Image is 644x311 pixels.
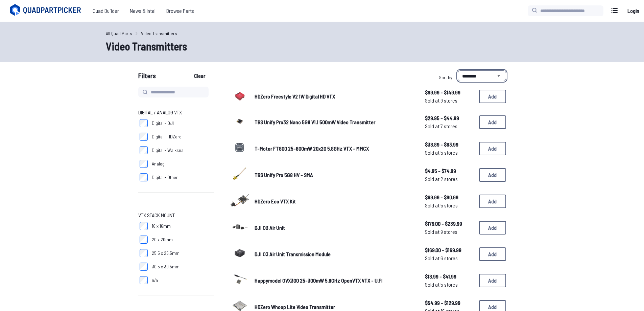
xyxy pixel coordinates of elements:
a: image [230,244,249,265]
span: 16 x 16mm [152,223,171,229]
span: Digital - HDZero [152,133,182,140]
input: 20 x 20mm [140,236,148,244]
img: image [230,112,249,131]
span: Sold at 9 stores [425,228,474,236]
span: $38.89 - $63.99 [425,140,474,149]
a: image [230,270,249,291]
a: DJI O3 Air Unit Transmission Module [255,250,414,258]
a: HDZero Eco VTX Kit [255,197,414,205]
span: $29.95 - $44.99 [425,114,474,122]
img: image [230,88,249,104]
a: Browse Parts [161,4,199,18]
img: image [230,138,249,157]
a: HDZero Freestyle V2 1W Digital HD VTX [255,92,414,101]
button: Add [479,115,506,129]
span: HDZero Whoop Lite Video Transmitter [255,304,335,310]
a: T-Motor FT800 25-800mW 20x20 5.8GHz VTX - MMCX [255,145,414,153]
span: 20 x 20mm [152,236,173,243]
input: Digital - Other [140,173,148,181]
a: image [230,87,249,106]
span: $99.99 - $149.99 [425,88,474,96]
button: Add [479,247,506,261]
button: Add [479,90,506,103]
span: Sold at 2 stores [425,175,474,183]
input: Digital - DJI [140,119,148,127]
span: Digital - DJI [152,120,174,127]
a: HDZero Whoop Lite Video Transmitter [255,303,414,311]
span: Filters [138,70,156,84]
a: TBS Unify Pro32 Nano 5G8 V1.1 500mW Video Transmitter [255,118,414,126]
span: $54.99 - $129.99 [425,299,474,307]
span: TBS Unify Pro32 Nano 5G8 V1.1 500mW Video Transmitter [255,119,375,125]
span: DJI O3 Air Unit Transmission Module [255,251,331,257]
span: Analog [152,160,165,167]
span: Digital - Walksnail [152,147,186,154]
input: n/a [140,276,148,284]
span: DJI O3 Air Unit [255,224,285,231]
h1: Video Transmitters [106,38,539,54]
a: image [230,164,249,185]
select: Sort by [458,70,506,81]
a: image [230,138,249,159]
input: Digital - HDZero [140,133,148,141]
a: image [230,112,249,133]
span: T-Motor FT800 25-800mW 20x20 5.8GHz VTX - MMCX [255,145,369,152]
span: 30.5 x 30.5mm [152,263,180,270]
span: 25.5 x 25.5mm [152,250,180,257]
a: Quad Builder [87,4,124,18]
a: image [230,191,249,212]
img: image [230,270,249,289]
span: Sold at 5 stores [425,281,474,289]
span: Sold at 5 stores [425,201,474,209]
span: $169.00 - $169.99 [425,246,474,254]
button: Add [479,274,506,287]
span: TBS Unify Pro 5G8 HV - SMA [255,172,313,178]
img: image [230,191,249,210]
input: 16 x 16mm [140,222,148,230]
a: All Quad Parts [106,30,132,37]
img: image [230,244,249,263]
a: Video Transmitters [141,30,177,37]
span: HDZero Freestyle V2 1W Digital HD VTX [255,93,335,99]
input: Analog [140,160,148,168]
a: News & Intel [124,4,161,18]
span: VTX Stack Mount [138,211,175,219]
button: Add [479,168,506,182]
span: Digital - Other [152,174,178,181]
span: Sold at 6 stores [425,254,474,262]
span: $179.00 - $239.99 [425,220,474,228]
span: $4.95 - $74.99 [425,167,474,175]
button: Add [479,142,506,155]
span: Digital / Analog VTX [138,108,182,116]
input: 30.5 x 30.5mm [140,263,148,271]
button: Add [479,195,506,208]
img: image [230,217,249,236]
span: Sold at 5 stores [425,149,474,157]
span: HDZero Eco VTX Kit [255,198,296,204]
button: Add [479,221,506,235]
input: 25.5 x 25.5mm [140,249,148,257]
span: Sort by [439,74,452,80]
span: $18.99 - $41.99 [425,272,474,281]
a: DJI O3 Air Unit [255,224,414,232]
span: Happymodel OVX300 25-300mW 5.8GHz OpenVTX VTX - U.Fl [255,277,382,284]
a: image [230,217,249,238]
span: Sold at 9 stores [425,96,474,105]
span: n/a [152,277,158,284]
a: Happymodel OVX300 25-300mW 5.8GHz OpenVTX VTX - U.Fl [255,276,414,285]
button: Clear [188,70,211,81]
img: image [230,164,249,183]
a: Login [625,4,641,18]
input: Digital - Walksnail [140,146,148,154]
a: TBS Unify Pro 5G8 HV - SMA [255,171,414,179]
span: $69.99 - $90.99 [425,193,474,201]
span: Sold at 7 stores [425,122,474,130]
